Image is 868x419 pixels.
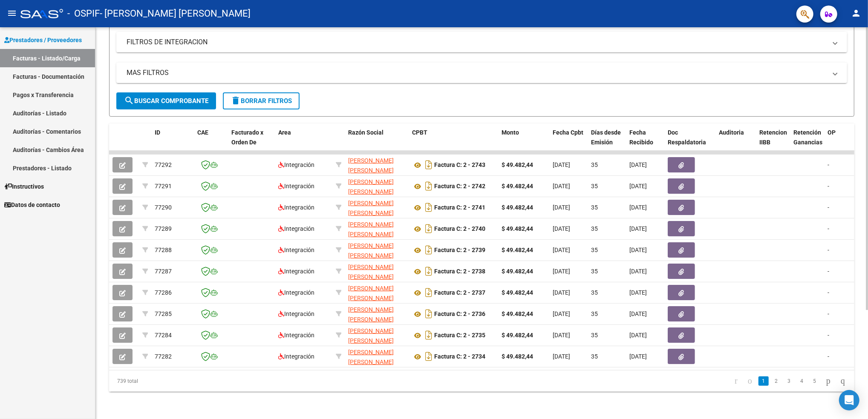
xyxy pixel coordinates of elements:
[553,247,570,253] span: [DATE]
[731,376,741,386] a: go to first page
[796,374,808,388] li: page 4
[4,35,82,45] span: Prestadores / Proveedores
[434,311,485,318] strong: Factura C: 2 - 2736
[348,326,405,344] div: 27314681016
[7,8,17,18] mat-icon: menu
[155,310,172,317] span: 77285
[434,204,485,211] strong: Factura C: 2 - 2741
[345,123,409,161] datatable-header-cell: Razón Social
[822,376,834,386] a: go to next page
[756,123,790,161] datatable-header-cell: Retencion IIBB
[348,242,394,259] span: [PERSON_NAME] [PERSON_NAME]
[502,310,533,317] strong: $ 49.482,44
[116,63,847,83] mat-expansion-panel-header: MAS FILTROS
[194,123,228,161] datatable-header-cell: CAE
[127,37,827,47] mat-panel-title: FILTROS DE INTEGRACION
[4,200,60,209] span: Datos de contacto
[591,225,598,232] span: 35
[116,32,847,52] mat-expansion-panel-header: FILTROS DE INTEGRACION
[626,123,664,161] datatable-header-cell: Fecha Recibido
[124,97,208,105] span: Buscar Comprobante
[790,123,824,161] datatable-header-cell: Retención Ganancias
[348,178,394,195] span: [PERSON_NAME] [PERSON_NAME]
[67,4,100,23] span: - OSPIF
[591,161,598,168] span: 35
[348,264,394,280] span: [PERSON_NAME] [PERSON_NAME]
[719,129,744,136] span: Auditoria
[591,129,621,146] span: Días desde Emisión
[793,129,822,146] span: Retención Ganancias
[278,332,314,339] span: Integración
[434,226,485,232] strong: Factura C: 2 - 2740
[278,204,314,211] span: Integración
[553,204,570,211] span: [DATE]
[629,129,653,146] span: Fecha Recibido
[502,268,533,275] strong: $ 49.482,44
[151,123,194,161] datatable-header-cell: ID
[553,183,570,189] span: [DATE]
[629,289,647,296] span: [DATE]
[434,162,485,169] strong: Factura C: 2 - 2743
[771,376,781,386] a: 2
[197,129,208,136] span: CAE
[828,310,829,317] span: -
[434,353,485,360] strong: Factura C: 2 - 2734
[629,353,647,360] span: [DATE]
[409,123,498,161] datatable-header-cell: CPBT
[837,376,849,386] a: go to last page
[828,204,829,211] span: -
[553,353,570,360] span: [DATE]
[591,183,598,189] span: 35
[744,376,756,386] a: go to previous page
[629,183,647,189] span: [DATE]
[828,247,829,253] span: -
[629,310,647,317] span: [DATE]
[549,123,588,161] datatable-header-cell: Fecha Cpbt
[155,225,172,232] span: 77289
[278,247,314,253] span: Integración
[797,376,807,386] a: 4
[502,332,533,339] strong: $ 49.482,44
[784,376,794,386] a: 3
[629,247,647,253] span: [DATE]
[155,204,172,211] span: 77290
[668,129,706,146] span: Doc Respaldatoria
[553,289,570,296] span: [DATE]
[434,183,485,190] strong: Factura C: 2 - 2742
[231,129,263,146] span: Facturado x Orden De
[348,177,405,195] div: 27314681016
[348,262,405,280] div: 27314681016
[278,310,314,317] span: Integración
[591,332,598,339] span: 35
[348,306,394,323] span: [PERSON_NAME] [PERSON_NAME]
[758,376,769,386] a: 1
[591,204,598,211] span: 35
[231,97,292,105] span: Borrar Filtros
[124,95,134,106] mat-icon: search
[851,8,861,18] mat-icon: person
[828,353,829,360] span: -
[278,289,314,296] span: Integración
[423,222,434,235] i: Descargar documento
[155,247,172,253] span: 77288
[348,305,405,323] div: 27314681016
[591,310,598,317] span: 35
[591,268,598,275] span: 35
[423,179,434,193] i: Descargar documento
[223,92,300,109] button: Borrar Filtros
[664,123,715,161] datatable-header-cell: Doc Respaldatoria
[155,289,172,296] span: 77286
[759,129,787,146] span: Retencion IIBB
[155,268,172,275] span: 77287
[348,349,394,365] span: [PERSON_NAME] [PERSON_NAME]
[434,247,485,254] strong: Factura C: 2 - 2739
[757,374,770,388] li: page 1
[839,390,859,410] div: Open Intercom Messenger
[828,129,836,136] span: OP
[808,374,821,388] li: page 5
[155,183,172,189] span: 77291
[348,327,394,344] span: [PERSON_NAME] [PERSON_NAME]
[348,220,405,238] div: 27314681016
[434,268,485,275] strong: Factura C: 2 - 2738
[127,68,827,77] mat-panel-title: MAS FILTROS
